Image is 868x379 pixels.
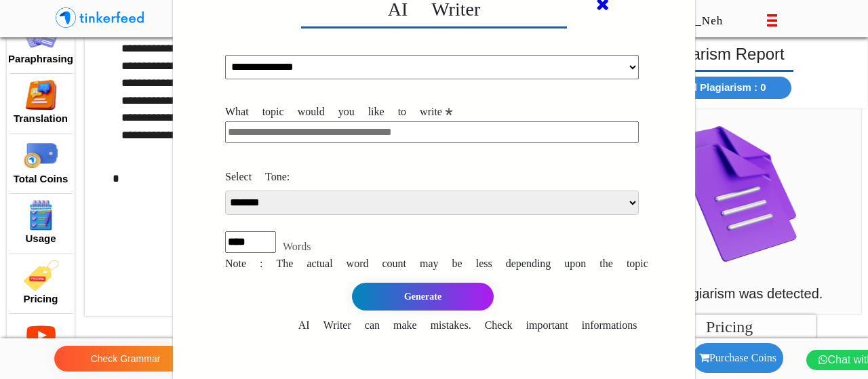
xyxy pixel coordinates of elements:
img: translate%20icon.png [24,80,58,111]
img: transaction%20histroy.png [24,200,58,231]
button: Check Grammar [54,346,196,372]
button: Usage [21,231,60,247]
img: NoPlagiarism.png [658,109,817,279]
img: pricing.png [24,260,58,291]
h4: Plagiarism Report [572,45,867,64]
button: Generate [352,283,494,311]
p: AI Writer can make mistakes. Check important informations [298,317,821,334]
div: Words [283,239,311,255]
img: wallet.png [24,140,58,171]
label: Select Tone: [225,169,695,185]
button: Purchase Coins [692,343,783,373]
label: What topic would you like to write [225,104,695,120]
button: Total Plagiarism : 0 [648,77,791,99]
p: Note : The actual word count may be less depending upon the topic [225,256,695,272]
button: Translation [9,111,72,127]
button: Pricing [20,291,62,308]
h5: No plagiarism was detected. [585,279,854,308]
p: Sai _Neh [671,9,726,33]
h4: Pricing [706,317,753,337]
button: Paraphrasing [4,51,77,68]
button: Total Coins [9,171,73,188]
